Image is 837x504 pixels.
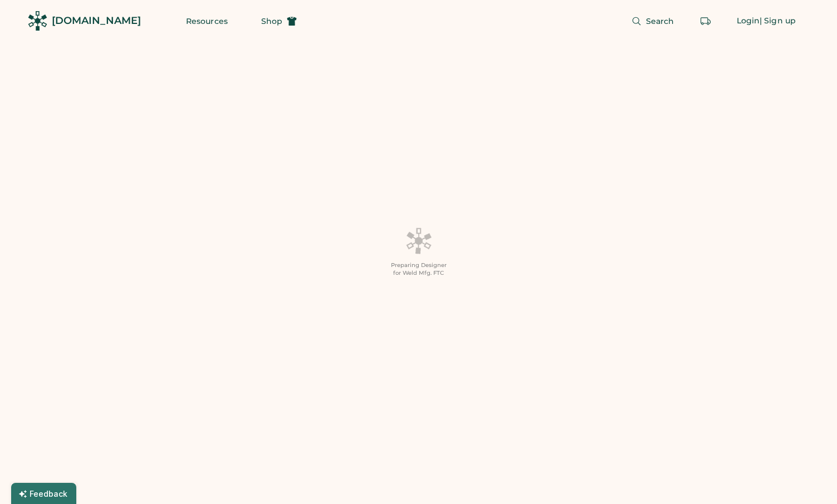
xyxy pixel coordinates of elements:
div: | Sign up [760,16,796,27]
button: Shop [248,10,310,32]
div: Login [737,16,760,27]
span: Search [646,17,674,25]
img: Rendered Logo - Screens [28,11,47,31]
button: Search [618,10,688,32]
div: [DOMAIN_NAME] [52,14,141,28]
button: Retrieve an order [694,10,717,32]
button: Resources [173,10,241,32]
span: Shop [261,17,282,25]
div: Preparing Designer for Weld Mfg. FTC [391,261,447,277]
img: Platens-Black-Loader-Spin-rich%20black.webp [405,227,432,255]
